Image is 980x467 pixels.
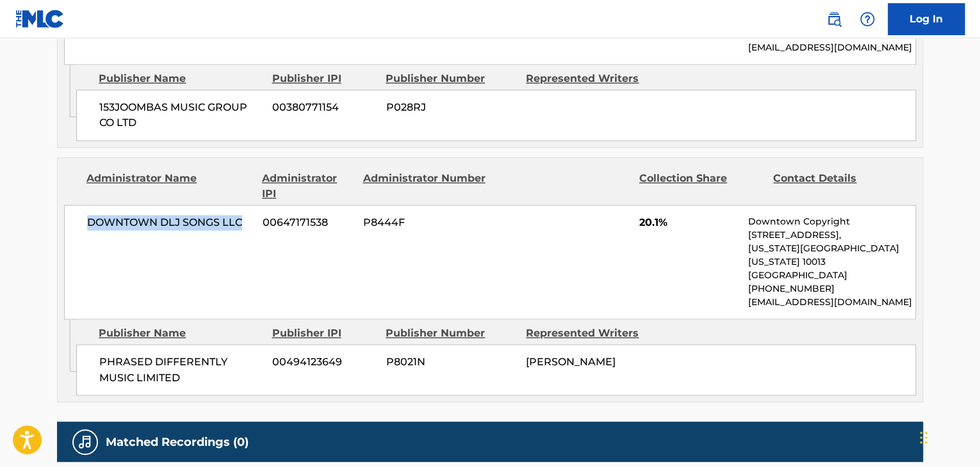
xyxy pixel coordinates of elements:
[386,354,516,370] span: P8021N
[363,171,487,202] div: Administrator Number
[821,6,847,32] a: Public Search
[526,356,616,368] span: [PERSON_NAME]
[99,354,263,385] span: PHRASED DIFFERENTLY MUSIC LIMITED
[526,326,657,341] div: Represented Writers
[526,71,657,86] div: Represented Writers
[386,100,516,115] span: P028RJ
[78,434,93,450] img: Matched Recordings
[748,41,915,54] p: [EMAIL_ADDRESS][DOMAIN_NAME]
[15,10,65,28] img: MLC Logo
[748,242,915,269] p: [US_STATE][GEOGRAPHIC_DATA][US_STATE] 10013
[826,12,842,27] img: search
[920,418,927,457] div: Ziehen
[86,171,252,202] div: Administrator Name
[262,171,353,202] div: Administrator IPI
[860,12,875,27] img: help
[386,326,516,341] div: Publisher Number
[99,326,262,341] div: Publisher Name
[99,100,263,131] span: 153JOOMBAS MUSIC GROUP CO LTD
[272,100,376,115] span: 00380771154
[748,269,915,282] p: [GEOGRAPHIC_DATA]
[748,282,915,296] p: [PHONE_NUMBER]
[106,434,249,449] h5: Matched Recordings (0)
[639,171,764,202] div: Collection Share
[272,326,376,341] div: Publisher IPI
[854,6,880,32] div: Help
[916,406,980,467] div: Chat-Widget
[748,215,915,228] p: Downtown Copyright
[888,3,965,35] a: Log In
[263,215,354,230] span: 00647171538
[87,215,253,230] span: DOWNTOWN DLJ SONGS LLC
[639,215,739,230] span: 20.1%
[386,71,516,86] div: Publisher Number
[916,406,980,467] iframe: Chat Widget
[272,71,376,86] div: Publisher IPI
[363,215,487,230] span: P8444F
[99,71,262,86] div: Publisher Name
[272,354,376,370] span: 00494123649
[773,171,897,202] div: Contact Details
[748,228,915,242] p: [STREET_ADDRESS],
[748,296,915,309] p: [EMAIL_ADDRESS][DOMAIN_NAME]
